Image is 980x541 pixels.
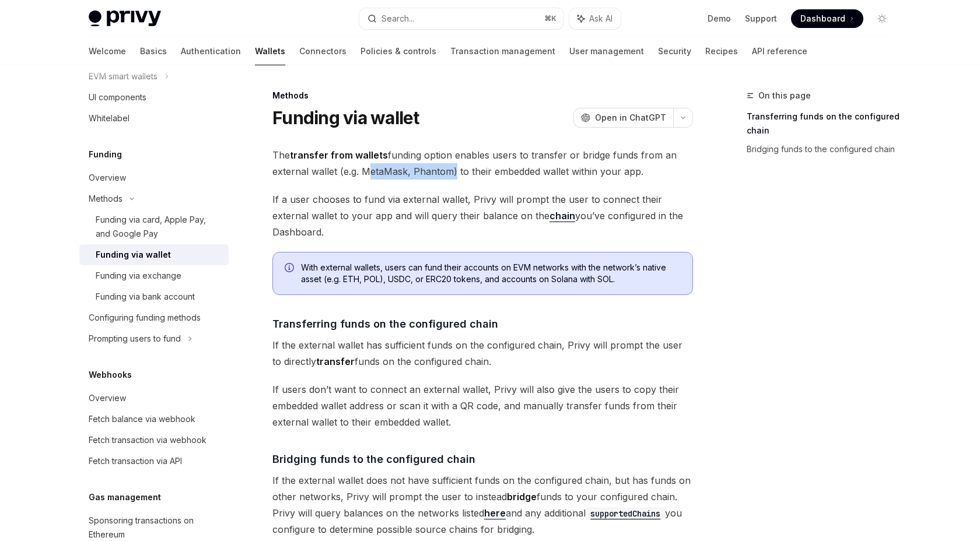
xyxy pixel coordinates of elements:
div: Fetch balance via webhook [89,412,195,426]
a: Overview [79,167,229,188]
a: here [484,507,506,519]
button: Search...⌘K [359,8,563,29]
a: chain [549,210,575,222]
h5: Gas management [89,490,161,504]
a: Authentication [181,37,241,65]
a: Funding via wallet [79,244,229,265]
a: Dashboard [791,9,863,28]
a: Demo [708,13,731,24]
h5: Webhooks [89,368,132,382]
a: Funding via exchange [79,265,229,286]
div: Fetch transaction via webhook [89,433,206,447]
button: Toggle dark mode [873,9,891,28]
strong: transfer [316,356,355,367]
span: If users don’t want to connect an external wallet, Privy will also give the users to copy their e... [272,381,693,430]
span: If the external wallet does not have sufficient funds on the configured chain, but has funds on o... [272,472,693,538]
div: Funding via card, Apple Pay, and Google Pay [96,213,222,241]
span: If a user chooses to fund via external wallet, Privy will prompt the user to connect their extern... [272,191,693,240]
a: Security [658,37,691,65]
a: Policies & controls [360,37,436,65]
h1: Funding via wallet [272,107,419,128]
span: On this page [758,89,811,103]
span: Ask AI [589,13,612,24]
div: Funding via wallet [96,248,171,262]
a: Bridging funds to the configured chain [747,140,901,159]
a: Recipes [705,37,738,65]
div: Funding via exchange [96,269,181,283]
code: supportedChains [586,507,665,520]
div: Overview [89,171,126,185]
a: Support [745,13,777,24]
div: Configuring funding methods [89,311,201,325]
span: Dashboard [800,13,845,24]
a: Overview [79,388,229,409]
a: Funding via card, Apple Pay, and Google Pay [79,209,229,244]
span: With external wallets, users can fund their accounts on EVM networks with the network’s native as... [301,262,681,285]
a: User management [569,37,644,65]
span: Transferring funds on the configured chain [272,316,498,332]
a: Funding via bank account [79,286,229,307]
strong: transfer from wallets [290,149,388,161]
a: Basics [140,37,167,65]
div: Funding via bank account [96,290,195,304]
div: UI components [89,90,146,104]
div: Methods [89,192,123,206]
div: Fetch transaction via API [89,454,182,468]
svg: Info [285,263,296,275]
img: light logo [89,10,161,27]
a: Wallets [255,37,285,65]
div: Whitelabel [89,111,129,125]
button: Open in ChatGPT [573,108,673,128]
span: Bridging funds to the configured chain [272,451,475,467]
a: Connectors [299,37,346,65]
div: Prompting users to fund [89,332,181,346]
a: Fetch transaction via API [79,451,229,472]
a: UI components [79,87,229,108]
a: Welcome [89,37,126,65]
h5: Funding [89,147,122,161]
div: Search... [381,12,414,26]
span: The funding option enables users to transfer or bridge funds from an external wallet (e.g. MetaMa... [272,147,693,180]
a: supportedChains [586,507,665,519]
div: Methods [272,90,693,101]
a: Fetch transaction via webhook [79,430,229,451]
a: Configuring funding methods [79,307,229,328]
button: Ask AI [569,8,621,29]
a: Fetch balance via webhook [79,409,229,430]
span: ⌘ K [544,14,556,23]
a: Whitelabel [79,108,229,129]
a: API reference [752,37,807,65]
a: Transaction management [450,37,555,65]
span: Open in ChatGPT [595,112,666,124]
div: Overview [89,391,126,405]
span: If the external wallet has sufficient funds on the configured chain, Privy will prompt the user t... [272,337,693,370]
strong: bridge [507,491,537,503]
a: Transferring funds on the configured chain [747,107,901,140]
